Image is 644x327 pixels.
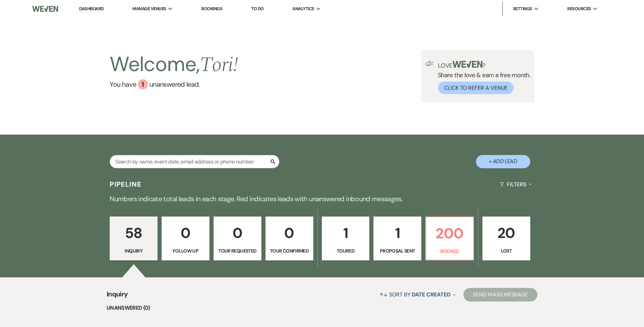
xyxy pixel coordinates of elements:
a: You have 1 unanswered lead. [110,79,238,89]
a: 58Inquiry [110,217,158,261]
p: 0 [270,222,309,244]
p: Booked [430,247,469,255]
a: 20Lost [482,217,530,261]
span: ↑↓ [380,291,388,298]
span: Settings [513,5,532,12]
p: Lost [487,247,526,255]
p: 1 [326,222,365,244]
button: Sort By Date Created [377,286,458,304]
p: Proposal Sent [378,247,417,255]
h2: Welcome, [110,50,238,79]
p: 0 [166,222,205,244]
div: 1 [138,79,148,89]
span: Inquiry [107,289,128,304]
span: Manage Venues [132,5,166,12]
p: Toured [326,247,365,255]
a: Bookings [201,6,222,12]
a: 0Follow Up [162,217,209,261]
p: Inquiry [114,247,153,255]
p: 1 [378,222,417,244]
p: 20 [487,222,526,244]
a: 200Booked [425,217,474,261]
p: Follow Up [166,247,205,255]
span: Date Created [412,291,450,298]
li: Unanswered (0) [107,304,537,312]
p: 58 [114,222,153,244]
a: To Do [251,6,264,12]
p: Tour Requested [218,247,257,255]
span: Resources [567,5,591,12]
a: 1Toured [322,217,370,261]
button: Click to Refer a Venue [438,82,514,94]
p: 0 [218,222,257,244]
img: loud-speaker-illustration.svg [425,61,434,66]
button: Send Mass Message [463,288,537,302]
a: 0Tour Requested [214,217,261,261]
p: Tour Confirmed [270,247,309,255]
img: weven-logo-green.svg [453,61,483,68]
img: Weven Logo [32,2,58,16]
span: Tori ! [200,49,238,81]
p: Love ? [438,61,530,69]
a: Dashboard [79,6,104,12]
button: + Add Lead [476,155,530,168]
div: Share the love & earn a free month. [434,61,530,94]
p: 200 [430,222,469,245]
a: 1Proposal Sent [373,217,421,261]
h3: Pipeline [110,179,142,189]
span: Analytics [292,5,314,12]
button: Filters [497,175,534,193]
input: Search by name, event date, email address or phone number [110,155,279,168]
a: 0Tour Confirmed [265,217,313,261]
p: Numbers indicate total leads in each stage. Red indicates leads with unanswered inbound messages. [78,193,567,204]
